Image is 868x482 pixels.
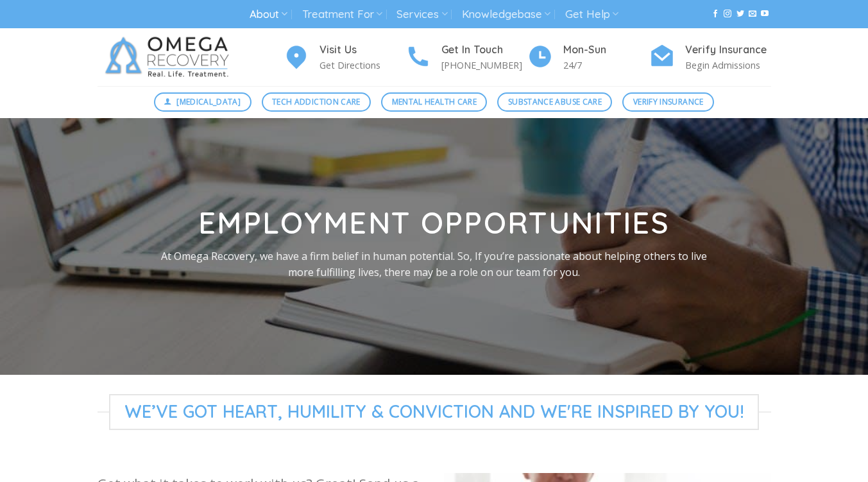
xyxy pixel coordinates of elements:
[319,42,405,58] h4: Visit Us
[154,92,251,112] a: [MEDICAL_DATA]
[284,42,405,73] a: Visit Us Get Directions
[736,10,744,19] a: Follow on Twitter
[396,3,447,26] a: Services
[381,92,487,112] a: Mental Health Care
[622,92,714,112] a: Verify Insurance
[198,204,670,241] strong: Employment opportunities
[262,92,371,112] a: Tech Addiction Care
[711,10,719,19] a: Follow on Facebook
[109,394,760,430] span: We’ve Got Heart, Humility & Conviction and We're Inspired by You!
[563,58,649,73] p: 24/7
[497,92,612,112] a: Substance Abuse Care
[392,96,477,108] span: Mental Health Care
[685,42,771,58] h4: Verify Insurance
[508,96,602,108] span: Substance Abuse Care
[176,96,241,108] span: [MEDICAL_DATA]
[441,42,527,58] h4: Get In Touch
[761,10,769,19] a: Follow on YouTube
[405,42,527,73] a: Get In Touch [PHONE_NUMBER]
[157,248,711,280] p: At Omega Recovery, we have a firm belief in human potential. So, If you’re passionate about helpi...
[749,10,756,19] a: Send us an email
[319,58,405,73] p: Get Directions
[302,3,382,26] a: Treatment For
[724,10,731,19] a: Follow on Instagram
[685,58,771,73] p: Begin Admissions
[633,96,704,108] span: Verify Insurance
[462,3,550,26] a: Knowledgebase
[250,3,287,26] a: About
[565,3,618,26] a: Get Help
[563,42,649,58] h4: Mon-Sun
[98,28,242,86] img: Omega Recovery
[272,96,361,108] span: Tech Addiction Care
[649,42,771,73] a: Verify Insurance Begin Admissions
[441,58,527,73] p: [PHONE_NUMBER]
